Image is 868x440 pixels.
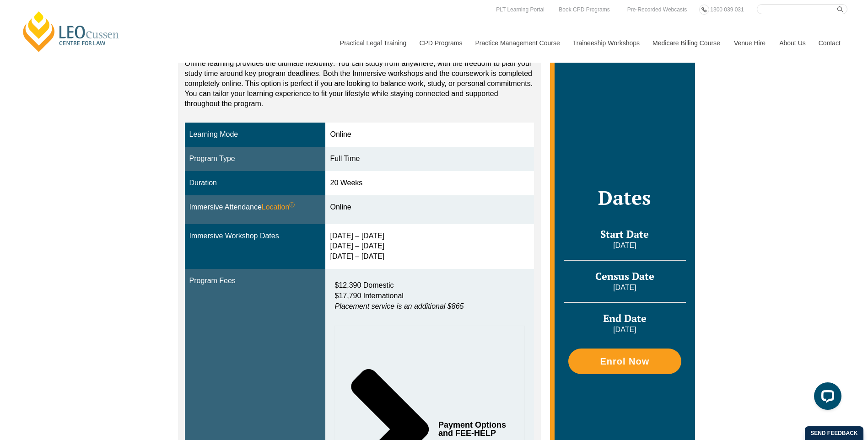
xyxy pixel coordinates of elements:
[330,178,529,188] div: 20 Weeks
[189,178,321,188] div: Duration
[333,23,413,63] a: Practical Legal Training
[708,5,746,15] a: 1300 039 031
[625,5,690,15] a: Pre-Recorded Webcasts
[556,5,612,15] a: Book CPD Programs
[412,23,468,63] a: CPD Programs
[600,227,649,241] span: Start Date
[334,281,394,289] span: $12,390 Domestic
[494,5,547,15] a: PLT Learning Portal
[564,283,685,293] p: [DATE]
[330,202,529,213] div: Online
[330,129,529,140] div: Online
[189,276,321,286] div: Program Fees
[812,23,847,63] a: Contact
[710,6,744,13] span: 1300 039 031
[289,202,295,208] sup: ⓘ
[600,357,649,366] span: Enrol Now
[566,23,646,63] a: Traineeship Workshops
[568,349,681,374] a: Enrol Now
[438,421,508,437] span: Payment Options and FEE-HELP
[189,231,321,241] div: Immersive Workshop Dates
[189,154,321,164] div: Program Type
[646,23,727,63] a: Medicare Billing Course
[21,10,122,53] a: [PERSON_NAME] Centre for Law
[603,311,647,325] span: End Date
[330,154,529,164] div: Full Time
[564,186,685,209] h2: Dates
[469,23,566,63] a: Practice Management Course
[334,302,464,310] em: Placement service is an additional $865
[330,231,529,263] div: [DATE] – [DATE] [DATE] – [DATE] [DATE] – [DATE]
[564,325,685,335] p: [DATE]
[189,202,321,213] div: Immersive Attendance
[727,23,772,63] a: Venue Hire
[185,59,534,109] p: Online learning provides the ultimate flexibility: You can study from anywhere, with the freedom ...
[772,23,812,63] a: About Us
[595,269,654,283] span: Census Date
[334,292,403,300] span: $17,790 International
[189,129,321,140] div: Learning Mode
[564,241,685,251] p: [DATE]
[807,379,845,417] iframe: LiveChat chat widget
[262,202,295,213] span: Location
